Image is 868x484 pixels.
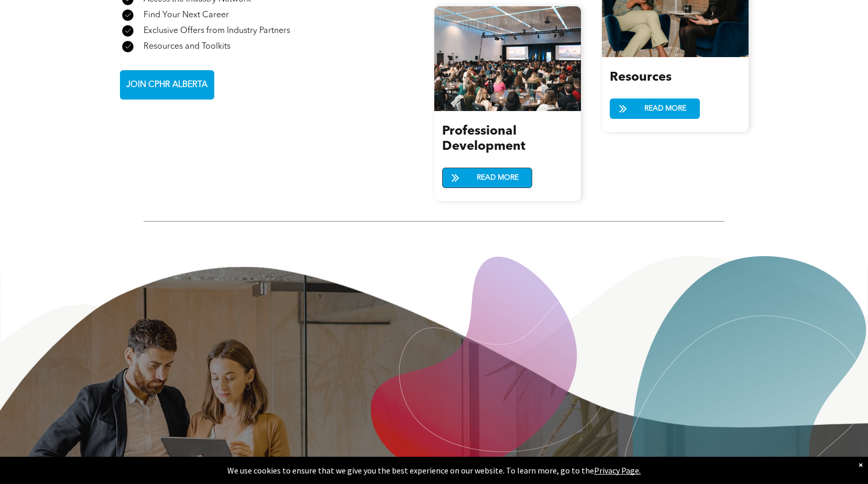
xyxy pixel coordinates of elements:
[144,27,290,35] span: Exclusive Offers from Industry Partners
[594,465,641,476] a: Privacy Page.
[859,459,863,470] div: Dismiss notification
[123,75,211,95] span: JOIN CPHR ALBERTA
[144,11,229,19] span: Find Your Next Career
[120,70,214,100] a: JOIN CPHR ALBERTA
[641,99,690,118] span: READ MORE
[610,98,700,119] a: READ MORE
[144,42,230,51] span: Resources and Toolkits
[473,168,522,188] span: READ MORE
[368,256,619,474] img: A pink and purple abstract shape on a white background.
[442,168,532,188] a: READ MORE
[610,71,672,84] span: Resources
[442,125,525,153] span: Professional Development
